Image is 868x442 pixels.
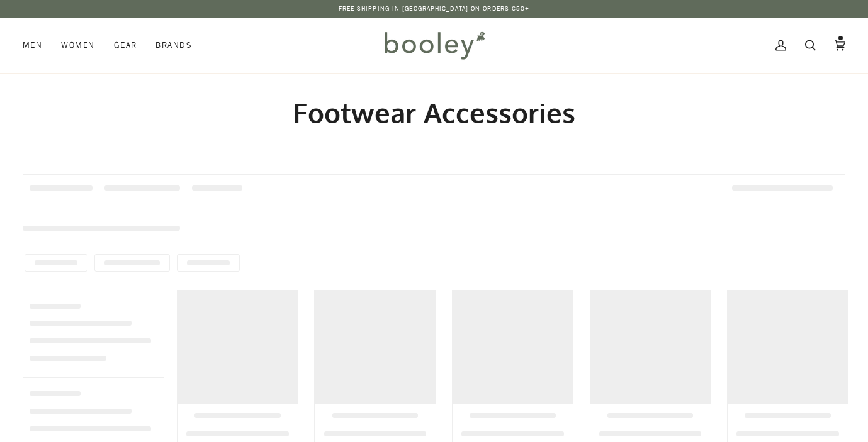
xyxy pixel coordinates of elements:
span: Men [23,39,42,52]
img: Booley [379,27,489,64]
h1: Footwear Accessories [23,96,845,130]
a: Brands [146,18,201,73]
p: Free Shipping in [GEOGRAPHIC_DATA] on Orders €50+ [339,4,530,14]
a: Men [23,18,52,73]
a: Women [52,18,104,73]
a: Gear [104,18,147,73]
span: Women [61,39,94,52]
span: Gear [114,39,137,52]
span: Brands [155,39,192,52]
